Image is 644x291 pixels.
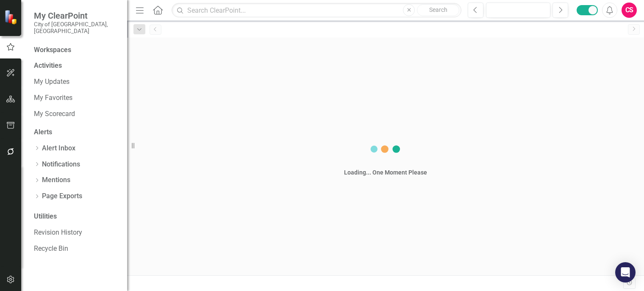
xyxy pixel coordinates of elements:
a: My Scorecard [34,109,119,119]
div: Utilities [34,212,119,222]
img: ClearPoint Strategy [4,10,19,25]
div: Open Intercom Messenger [615,262,636,283]
a: Page Exports [42,191,82,201]
a: Revision History [34,228,119,238]
div: Workspaces [34,45,71,55]
input: Search ClearPoint... [172,3,461,18]
div: Loading... One Moment Please [344,168,427,177]
a: Recycle Bin [34,244,119,254]
a: Notifications [42,160,80,169]
a: My Favorites [34,93,119,103]
button: Search [417,4,459,16]
span: Search [429,6,447,13]
small: City of [GEOGRAPHIC_DATA], [GEOGRAPHIC_DATA] [34,21,119,35]
div: Activities [34,61,119,71]
span: My ClearPoint [34,11,119,21]
div: Alerts [34,127,119,137]
button: CS [622,3,637,18]
a: My Updates [34,77,119,87]
a: Mentions [42,175,70,185]
a: Alert Inbox [42,144,75,153]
